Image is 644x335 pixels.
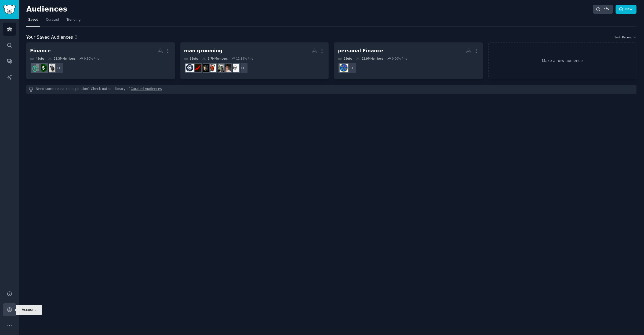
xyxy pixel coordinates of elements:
[392,57,407,60] div: 0.00 % /mo
[185,64,194,72] img: malegrooming
[338,57,352,60] div: 2 Sub s
[622,35,632,39] span: Recent
[614,35,620,39] div: Sort
[26,5,593,14] h2: Audiences
[345,62,357,74] div: + 1
[216,64,224,72] img: AppearanceAdvice
[26,16,40,27] a: Saved
[208,64,216,72] img: BeardAdvice
[131,87,162,92] a: Curated Audiences
[616,5,636,14] a: New
[84,57,99,60] div: 0.50 % /mo
[75,35,78,40] span: 3
[236,57,253,60] div: 12.19 % /mo
[184,48,223,54] div: man grooming
[340,64,348,72] img: LifeProTips
[26,42,175,79] a: Finance4Subs23.3MMembers0.50% /mo+1MiddleClassFinanceMoneyFinancialPlanning
[30,57,44,60] div: 4 Sub s
[202,57,228,60] div: 1.7M Members
[67,17,81,22] span: Trending
[622,35,636,39] button: Recent
[48,57,75,60] div: 23.3M Members
[44,16,61,27] a: Curated
[184,57,198,60] div: 8 Sub s
[26,34,73,41] span: Your Saved Audiences
[180,42,329,79] a: man grooming8Subs1.7MMembers12.19% /mo+1mensgroomingLooksmaxxAppearanceAdviceBeardAdviceLooksmaxi...
[32,64,40,72] img: FinancialPlanning
[47,64,55,72] img: MiddleClassFinance
[237,62,248,74] div: + 1
[223,64,231,72] img: Looksmaxx
[65,16,82,27] a: Trending
[28,17,38,22] span: Saved
[488,42,637,79] a: Make a new audience
[201,64,209,72] img: LooksmaxingAdvice
[593,5,613,14] a: Info
[3,5,16,14] img: GummySearch logo
[193,64,201,72] img: Howtolooksmax
[356,57,383,60] div: 22.9M Members
[26,85,636,94] div: Need some research inspiration? Check out our library of
[53,62,64,74] div: + 1
[46,17,59,22] span: Curated
[334,42,483,79] a: personal Finance2Subs22.9MMembers0.00% /mo+1LifeProTips
[30,48,51,54] div: Finance
[231,64,239,72] img: mensgrooming
[338,48,383,54] div: personal Finance
[39,64,48,72] img: Money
